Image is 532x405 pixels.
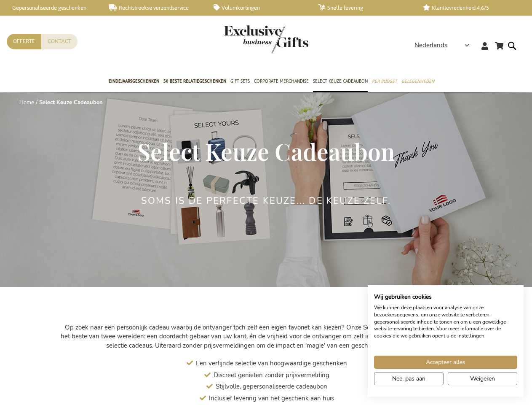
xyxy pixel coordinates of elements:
[216,382,327,391] span: Stijlvolle, gepersonaliseerde cadeaubon
[254,77,309,86] span: Corporate Merchandise
[41,34,78,49] a: Contact
[224,25,266,53] a: store logo
[414,40,475,50] div: Nederlands
[209,394,334,402] span: Inclusief levering van het geschenk aan huis
[196,359,347,367] span: Een verfijnde selectie van hoogwaardige geschenken
[109,77,159,86] span: Eindejaarsgeschenken
[401,77,434,86] span: Gelegenheden
[448,372,517,385] button: Alle cookies weigeren
[374,372,444,385] button: Pas cookie voorkeuren aan
[137,135,395,167] span: Select Keuze Cadeaubon
[109,4,201,11] a: Rechtstreekse verzendservice
[214,4,305,11] a: Volumkortingen
[224,25,308,53] img: Exclusive Business gifts logo
[392,374,425,383] span: Nee, pas aan
[374,293,517,301] h2: Wij gebruiken cookies
[374,356,517,369] button: Accepteer alle cookies
[426,358,465,367] span: Accepteer alles
[163,77,226,86] span: 50 beste relatiegeschenken
[230,77,250,86] span: Gift Sets
[19,99,34,106] a: Home
[374,304,517,340] p: We kunnen deze plaatsen voor analyse van onze bezoekersgegevens, om onze website te verbeteren, g...
[313,77,368,86] span: Select Keuze Cadeaubon
[7,34,41,49] a: Offerte
[60,323,473,350] p: Op zoek naar een persoonlijk cadeau waarbij de ontvanger toch zelf een eigen favoriet kan kiezen?...
[423,4,514,11] a: Klanttevredenheid 4,6/5
[372,77,397,86] span: Per Budget
[318,4,410,11] a: Snelle levering
[4,4,96,11] a: Gepersonaliseerde geschenken
[470,374,495,383] span: Weigeren
[141,196,391,206] h2: Soms is de perfecte keuze... de keuze zelf.
[414,40,447,50] span: Nederlands
[39,99,103,106] strong: Select Keuze Cadeaubon
[214,371,329,379] span: Discreet genieten zonder prijsvermelding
